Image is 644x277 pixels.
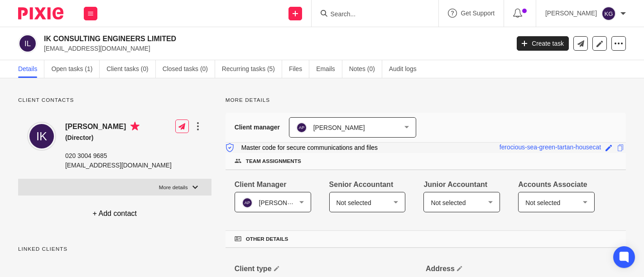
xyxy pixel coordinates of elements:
img: svg%3E [601,6,616,21]
div: ferocious-sea-green-tartan-housecat [487,148,594,158]
a: Client tasks (0) [106,60,155,78]
h5: (Director) [66,134,169,143]
span: Accounts Associate [518,190,587,197]
span: Other details [246,245,288,252]
span: [PERSON_NAME] [314,124,364,131]
img: svg%3E [297,122,308,133]
span: Get Support [462,10,497,16]
span: Team assignments [246,167,300,174]
p: More details [157,184,187,191]
a: Closed tasks (0) [162,60,214,78]
span: Junior Accountant [424,190,487,197]
i: Primary [129,122,138,131]
a: Files [288,60,308,78]
img: svg%3E [242,206,253,217]
span: Not selected [336,209,373,215]
h4: + Add contact [83,212,146,226]
span: Senior Accountant [329,190,393,197]
a: Notes (0) [347,60,380,78]
p: [EMAIL_ADDRESS][DOMAIN_NAME] [44,44,503,53]
img: svg%3E [18,34,37,53]
input: Search [331,11,413,19]
img: Pixie [18,7,63,19]
p: 020 3004 9685 [66,152,169,161]
p: More details [226,96,626,104]
span: Not selected [431,209,468,215]
p: Client contacts [18,96,211,104]
h3: Client manager [235,123,281,132]
a: Emails [315,60,341,78]
p: [PERSON_NAME] [547,9,597,18]
span: [PERSON_NAME] [259,209,309,215]
a: Audit logs [387,60,422,78]
p: Linked clients [18,251,211,258]
p: Master code for secure communications and files [233,148,389,157]
span: Client Manager [235,190,287,197]
span: Not selected [525,209,562,215]
h2: IK CONSULTING ENGINEERS LIMITED [44,34,411,43]
a: Open tasks (1) [52,60,100,78]
a: Recurring tasks (5) [221,60,281,78]
a: Details [18,60,45,78]
h4: [PERSON_NAME] [66,122,169,134]
p: [EMAIL_ADDRESS][DOMAIN_NAME] [66,161,169,170]
a: Create task [516,36,569,51]
img: svg%3E [28,122,57,151]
